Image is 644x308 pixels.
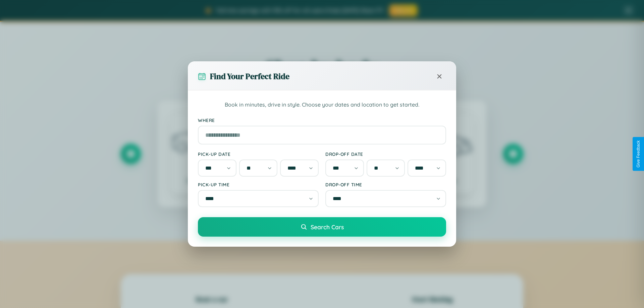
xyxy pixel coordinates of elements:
[325,182,446,187] label: Drop-off Time
[198,217,446,237] button: Search Cars
[198,117,446,123] label: Where
[198,182,319,187] label: Pick-up Time
[198,151,319,157] label: Pick-up Date
[325,151,446,157] label: Drop-off Date
[198,101,446,109] p: Book in minutes, drive in style. Choose your dates and location to get started.
[311,223,344,231] span: Search Cars
[210,71,289,82] h3: Find Your Perfect Ride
